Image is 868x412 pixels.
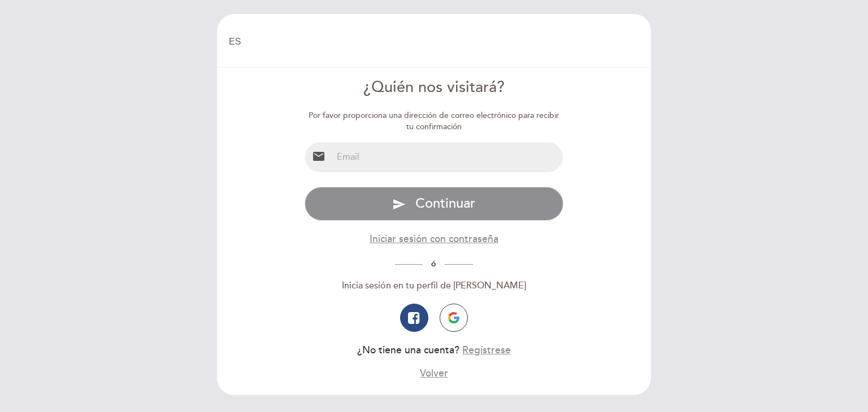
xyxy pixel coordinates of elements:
span: ¿No tiene una cuenta? [357,344,459,356]
div: Por favor proporciona una dirección de correo electrónico para recibir tu confirmación [305,110,564,133]
button: Volver [420,366,448,380]
i: send [392,198,406,211]
div: ¿Quién nos visitará? [305,77,564,99]
span: ó [423,259,445,269]
button: send Continuar [305,187,564,221]
button: Regístrese [462,343,511,357]
span: Continuar [415,195,475,212]
div: Inicia sesión en tu perfil de [PERSON_NAME] [305,279,564,292]
input: Email [332,142,563,172]
i: email [312,150,325,163]
img: icon-google.png [448,312,459,323]
button: Iniciar sesión con contraseña [370,232,498,246]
